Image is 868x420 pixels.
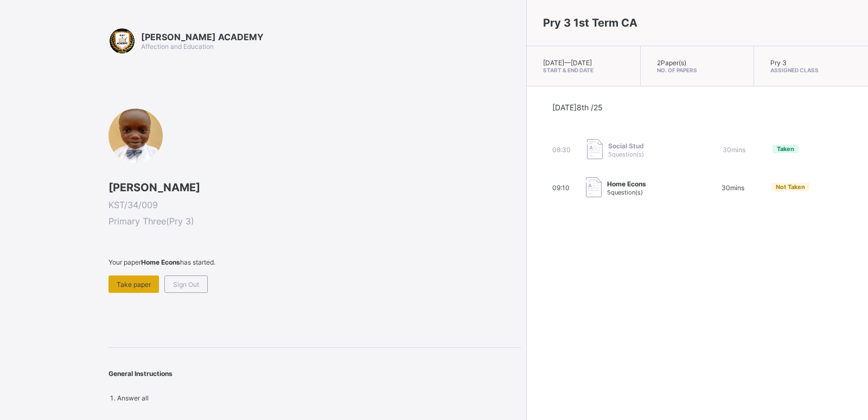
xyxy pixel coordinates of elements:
span: [PERSON_NAME] ACADEMY [141,32,264,42]
span: Your paper has started. [108,258,521,266]
span: [DATE] — [DATE] [543,59,592,67]
span: Home Econs [607,180,646,188]
span: Social Stud [608,142,644,150]
b: Home Econs [141,258,180,266]
span: KST/34/009 [108,199,521,210]
img: take_paper.cd97e1aca70de81545fe8e300f84619e.svg [587,139,603,159]
span: Start & End Date [543,67,624,73]
span: Take paper [117,280,151,289]
span: Sign Out [173,280,199,289]
span: [PERSON_NAME] [108,181,521,194]
span: 5 question(s) [608,151,644,158]
span: Assigned Class [770,67,852,73]
span: Pry 3 [770,59,787,67]
span: Answer all [117,394,149,402]
span: General Instructions [108,369,173,378]
span: Pry 3 1st Term CA [543,16,637,29]
span: Primary Three ( Pry 3 ) [108,216,521,227]
span: 30 mins [723,146,745,154]
span: 30 mins [722,184,744,192]
span: No. of Papers [657,67,738,73]
span: 08:30 [552,146,571,154]
span: 2 Paper(s) [657,59,686,67]
span: 5 question(s) [607,189,643,196]
span: 09:10 [552,184,570,192]
span: [DATE] 8th /25 [552,103,603,112]
span: Taken [777,145,794,153]
span: Not Taken [776,183,805,191]
img: take_paper.cd97e1aca70de81545fe8e300f84619e.svg [586,177,602,197]
span: Affection and Education [141,42,214,51]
